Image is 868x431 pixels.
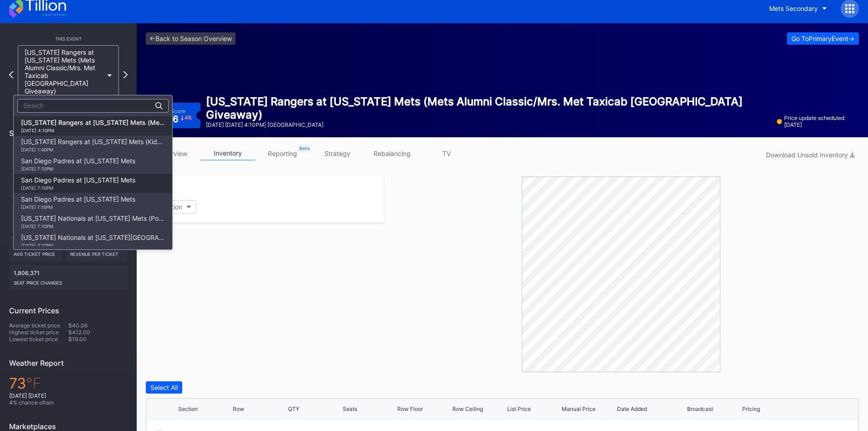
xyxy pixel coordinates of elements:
[21,204,135,210] div: [DATE] 1:10PM
[21,166,135,171] div: [DATE] 7:10PM
[21,195,135,210] div: San Diego Padres at [US_STATE] Mets
[21,176,135,191] div: San Diego Padres at [US_STATE] Mets
[21,223,165,229] div: [DATE] 7:10PM
[21,157,135,171] div: San Diego Padres at [US_STATE] Mets
[21,234,165,248] div: [US_STATE] Nationals at [US_STATE][GEOGRAPHIC_DATA] (Long Sleeve T-Shirt Giveaway)
[21,214,165,229] div: [US_STATE] Nationals at [US_STATE] Mets (Pop-Up Home Run Apple Giveaway)
[21,147,165,152] div: [DATE] 1:40PM
[21,243,165,248] div: [DATE] 4:10PM
[21,185,135,191] div: [DATE] 7:10PM
[9,422,128,431] div: Marketplaces
[21,128,165,133] div: [DATE] 4:10PM
[23,102,103,109] input: Search
[21,138,165,152] div: [US_STATE] Rangers at [US_STATE] Mets (Kids Color-In Lunchbox Giveaway)
[21,119,165,133] div: [US_STATE] Rangers at [US_STATE] Mets (Mets Alumni Classic/Mrs. Met Taxicab [GEOGRAPHIC_DATA] Giv...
